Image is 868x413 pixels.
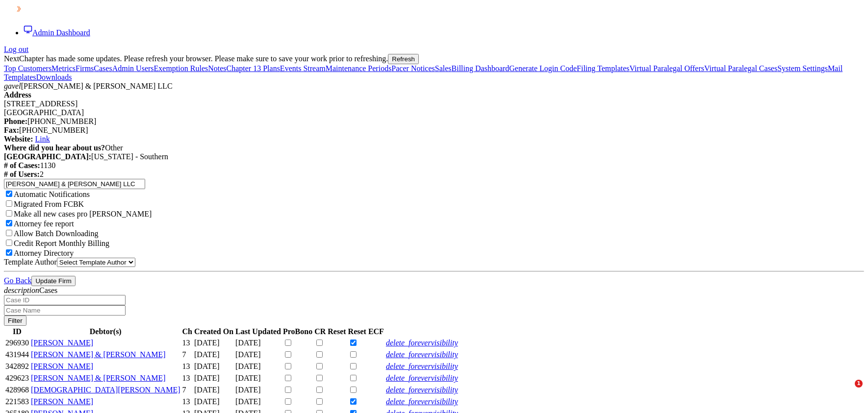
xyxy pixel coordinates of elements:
[431,386,458,394] a: visibility
[386,339,431,347] i: delete_forever
[5,373,29,384] td: 429623
[182,396,193,407] td: 13
[14,200,84,208] label: Migrated From FCBK
[431,397,458,406] i: visibility
[431,374,458,382] a: visibility
[282,327,313,337] th: ProBono
[4,161,40,170] b: # of Cases:
[182,338,193,348] td: 13
[14,249,74,257] label: Attorney Directory
[630,64,704,73] a: Virtual Paralegal Offers
[386,374,431,382] a: delete_forever
[14,210,152,218] label: Make all new cases pro [PERSON_NAME]
[435,64,452,73] a: Sales
[4,295,126,305] input: Case ID
[235,349,281,360] td: [DATE]
[51,64,76,73] a: Metrics
[235,396,281,407] td: [DATE]
[5,396,29,407] td: 221583
[4,135,33,143] b: Website:
[31,350,166,359] a: [PERSON_NAME] & [PERSON_NAME]
[31,386,180,394] a: [DEMOGRAPHIC_DATA][PERSON_NAME]
[4,117,27,125] b: Phone:
[4,144,864,152] div: Other
[855,380,863,388] span: 1
[4,286,39,294] i: description
[4,64,51,73] a: Top Customers
[777,64,828,73] a: System Settings
[386,362,431,370] a: delete_forever
[235,385,281,395] td: [DATE]
[5,385,29,395] td: 428968
[4,170,40,178] b: # of Users:
[4,54,388,63] span: NextChapter has made some updates. Please refresh your browser. Please make sure to save your wor...
[386,350,431,359] a: delete_forever
[94,64,112,73] a: Cases
[31,339,93,347] a: [PERSON_NAME]
[14,239,109,247] label: Credit Report Monthly Billing
[4,99,864,108] div: [STREET_ADDRESS]
[280,64,326,73] a: Events Stream
[386,397,431,406] a: delete_forever
[4,126,864,135] div: [PHONE_NUMBER]
[14,229,98,238] label: Allow Batch Downloading
[4,82,21,90] i: gavel
[194,361,234,372] td: [DATE]
[391,64,434,73] a: Pacer Notices
[235,338,281,348] td: [DATE]
[4,152,864,161] div: [US_STATE] - Southern
[348,327,384,337] th: Reset ECF
[194,396,234,407] td: [DATE]
[227,64,280,73] a: Chapter 13 Plans
[76,64,94,73] a: Firms
[4,305,126,316] input: Case Name
[194,385,234,395] td: [DATE]
[452,64,510,73] a: Billing Dashboard
[4,161,864,170] div: 1130
[4,258,57,266] label: Template Author
[431,339,458,347] a: visibility
[182,385,193,395] td: 7
[4,82,864,91] div: [PERSON_NAME] & [PERSON_NAME] LLC
[14,190,90,198] label: Automatic Notifications
[31,397,93,406] a: [PERSON_NAME]
[386,386,431,394] i: delete_forever
[36,73,72,81] a: Downloads
[4,276,31,285] a: Go Back
[24,28,90,37] a: Admin Dashboard
[194,338,234,348] td: [DATE]
[5,349,29,360] td: 431944
[509,64,577,73] a: Generate Login Code
[235,327,281,337] th: Last Updated
[235,373,281,384] td: [DATE]
[431,350,458,359] a: visibility
[154,64,208,73] a: Exemption Rules
[4,126,19,134] b: Fax:
[14,219,74,228] label: Attorney fee report
[35,135,50,143] a: Link
[31,362,93,370] a: [PERSON_NAME]
[4,117,864,126] div: [PHONE_NUMBER]
[194,349,234,360] td: [DATE]
[112,64,154,73] a: Admin Users
[431,362,458,370] a: visibility
[4,108,864,117] div: [GEOGRAPHIC_DATA]
[31,276,75,286] input: Update Firm
[31,374,166,382] a: [PERSON_NAME] & [PERSON_NAME]
[182,349,193,360] td: 7
[704,64,777,73] a: Virtual Paralegal Cases
[4,144,105,152] b: Where did you hear about us?
[5,327,29,337] th: ID
[182,327,193,337] th: Ch
[208,64,226,73] a: Notes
